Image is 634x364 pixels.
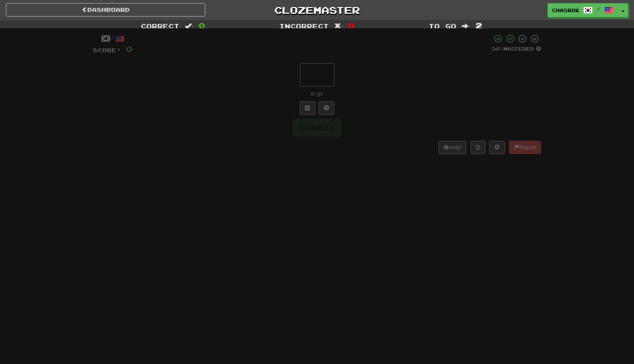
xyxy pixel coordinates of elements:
span: Score: [93,47,121,53]
span: 50 % [492,46,503,52]
span: : [334,23,343,29]
button: Round history (alt+y) [470,141,485,154]
span: : [462,23,470,29]
div: / [93,34,133,44]
a: chasrok / [547,3,618,17]
a: Dashboard [6,3,205,17]
button: Submit [293,119,341,137]
span: / [597,6,601,12]
span: 0 [348,21,355,30]
span: 0 [126,44,133,54]
span: Incorrect [279,22,329,30]
button: Report [509,141,541,154]
a: Clozemaster [217,3,417,17]
span: To go [429,22,456,30]
span: 2 [475,21,482,30]
button: Switch sentence to multiple choice alt+p [300,101,315,115]
div: to go [93,90,541,97]
button: Help! [439,141,466,154]
span: Correct [141,22,179,30]
div: Mastered [492,46,541,53]
button: Single letter hint - you only get 1 per sentence and score half the points! alt+h [319,101,334,115]
span: chasrok [552,7,579,14]
span: : [185,23,194,29]
span: 0 [199,21,205,30]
